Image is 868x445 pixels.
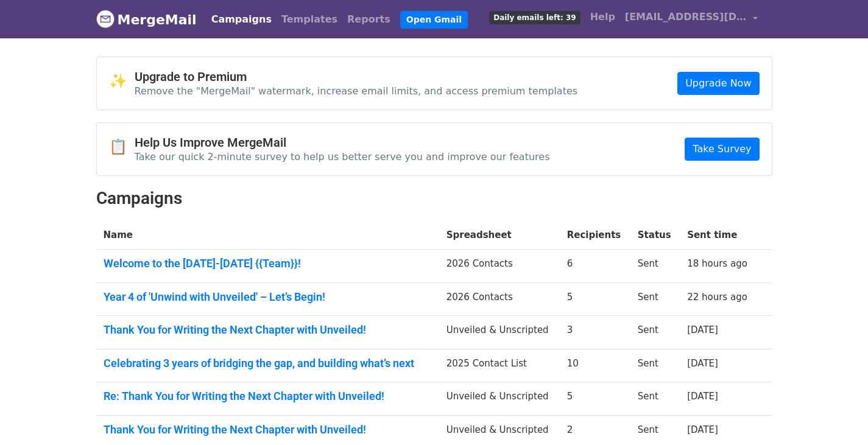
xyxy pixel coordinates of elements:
[96,188,772,209] h2: Campaigns
[342,7,395,32] a: Reports
[687,424,718,435] a: [DATE]
[484,5,585,29] a: Daily emails left: 39
[104,423,432,436] a: Thank You for Writing the Next Chapter with Unveiled!
[104,357,432,370] a: Celebrating 3 years of bridging the gap, and building what’s next
[630,221,680,250] th: Status
[109,72,135,90] span: ✨
[560,382,630,416] td: 5
[439,349,560,382] td: 2025 Contact List
[96,221,439,250] th: Name
[96,7,197,32] a: MergeMail
[439,221,560,250] th: Spreadsheet
[96,10,115,28] img: MergeMail logo
[400,11,468,29] a: Open Gmail
[687,324,718,335] a: [DATE]
[630,349,680,382] td: Sent
[620,5,763,33] a: [EMAIL_ADDRESS][DOMAIN_NAME]
[687,391,718,402] a: [DATE]
[135,150,550,163] p: Take our quick 2-minute survey to help us better serve you and improve our features
[630,250,680,283] td: Sent
[439,282,560,316] td: 2026 Contacts
[687,292,747,303] a: 22 hours ago
[135,135,550,150] h4: Help Us Improve MergeMail
[630,316,680,349] td: Sent
[687,258,747,269] a: 18 hours ago
[680,221,757,250] th: Sent time
[439,382,560,416] td: Unveiled & Unscripted
[585,5,620,29] a: Help
[625,10,747,24] span: [EMAIL_ADDRESS][DOMAIN_NAME]
[560,250,630,283] td: 6
[560,282,630,316] td: 5
[439,250,560,283] td: 2026 Contacts
[687,358,718,369] a: [DATE]
[685,138,759,161] a: Take Survey
[677,72,759,95] a: Upgrade Now
[135,85,578,97] p: Remove the "MergeMail" watermark, increase email limits, and access premium templates
[630,282,680,316] td: Sent
[277,7,342,32] a: Templates
[630,382,680,416] td: Sent
[439,316,560,349] td: Unveiled & Unscripted
[560,349,630,382] td: 10
[104,323,432,337] a: Thank You for Writing the Next Chapter with Unveiled!
[135,69,578,84] h4: Upgrade to Premium
[206,7,277,32] a: Campaigns
[104,257,432,270] a: Welcome to the [DATE]-[DATE] {{Team}}!
[104,290,432,304] a: Year 4 of 'Unwind with Unveiled' – Let’s Begin!
[560,221,630,250] th: Recipients
[560,316,630,349] td: 3
[489,11,580,24] span: Daily emails left: 39
[104,390,432,403] a: Re: Thank You for Writing the Next Chapter with Unveiled!
[109,138,135,156] span: 📋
